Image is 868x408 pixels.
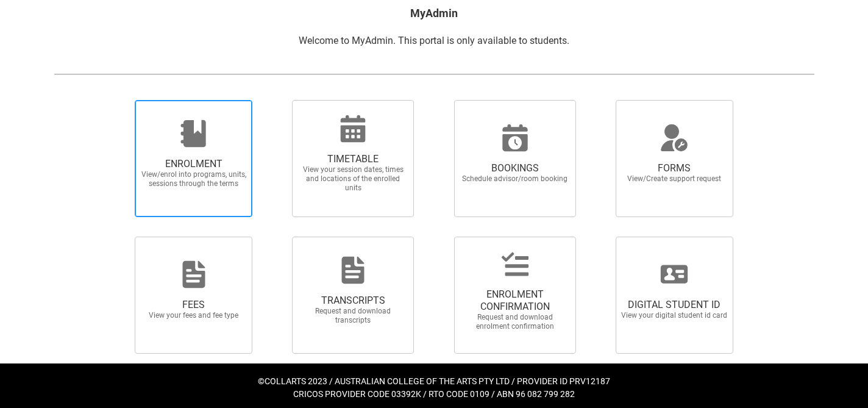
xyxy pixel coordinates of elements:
[621,311,728,320] span: View your digital student id card
[621,162,728,174] span: FORMS
[140,158,247,170] span: ENROLMENT
[140,170,247,188] span: View/enrol into programs, units, sessions through the terms
[461,174,569,184] span: Schedule advisor/room booking
[299,153,407,165] span: TIMETABLE
[54,5,814,21] h2: MyAdmin
[299,295,407,307] span: TRANSCRIPTS
[461,313,569,331] span: Request and download enrolment confirmation
[299,165,407,193] span: View your session dates, times and locations of the enrolled units
[461,162,569,174] span: BOOKINGS
[140,311,247,320] span: View your fees and fee type
[299,35,569,46] span: Welcome to MyAdmin. This portal is only available to students.
[621,299,728,311] span: DIGITAL STUDENT ID
[299,307,407,325] span: Request and download transcripts
[461,288,569,313] span: ENROLMENT CONFIRMATION
[140,299,247,311] span: FEES
[621,174,728,184] span: View/Create support request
